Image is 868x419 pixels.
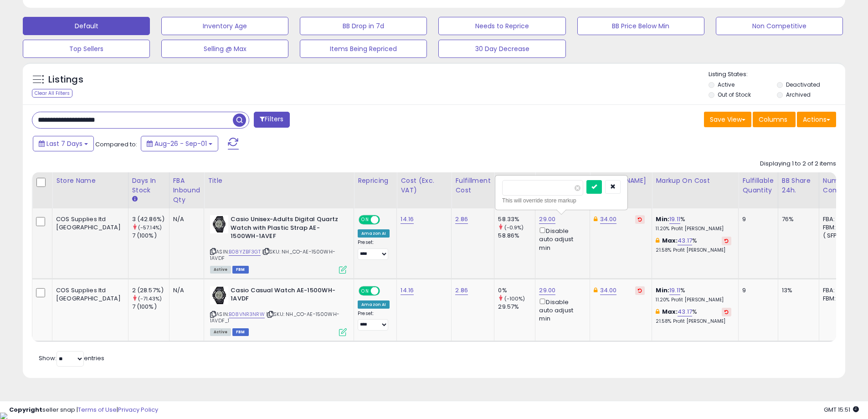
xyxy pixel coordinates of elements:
span: OFF [379,287,393,295]
div: ASIN: [210,215,347,273]
a: 34.00 [600,215,617,224]
div: Disable auto adjust min [539,297,583,323]
div: 13% [782,286,812,295]
button: Save View [704,112,751,127]
img: 516c3IL5NWL._SL40_.jpg [210,286,228,305]
a: 34.00 [600,286,617,295]
label: Active [718,81,734,88]
div: N/A [173,286,197,295]
div: Title [208,176,350,186]
span: FBM [232,266,249,274]
div: 9 [742,286,770,295]
div: % [656,308,731,325]
button: BB Drop in 7d [300,17,427,35]
span: All listings currently available for purchase on Amazon [210,266,231,274]
div: 76% [782,215,812,223]
div: ( SFP: 2 ) [823,232,853,240]
b: Max: [662,236,678,245]
div: Markup on Cost [656,176,734,186]
button: Last 7 Days [33,136,94,151]
small: (-0.9%) [504,224,524,231]
span: Aug-26 - Sep-01 [154,139,207,148]
div: 9 [742,215,770,223]
div: Store Name [56,176,124,186]
div: Preset: [358,239,390,260]
span: | SKU: NH_CO-AE-1500WH-1AVDF [210,248,335,262]
span: FBM [232,328,249,336]
div: 29.57% [498,303,535,311]
button: Inventory Age [161,17,288,35]
small: (-100%) [504,295,525,302]
div: Fulfillable Quantity [742,176,774,195]
button: Selling @ Max [161,40,288,58]
div: FBA: 3 [823,215,853,223]
a: Privacy Policy [118,405,158,414]
div: Amazon AI [358,300,390,309]
th: The percentage added to the cost of goods (COGS) that forms the calculator for Min & Max prices. [652,172,739,208]
small: (-57.14%) [138,224,162,231]
div: [PERSON_NAME] [594,176,648,186]
button: BB Price Below Min [577,17,704,35]
span: All listings currently available for purchase on Amazon [210,328,231,336]
div: % [656,215,731,232]
div: 7 (100%) [132,232,169,240]
a: 19.11 [669,286,680,295]
div: COS Supplies ltd [GEOGRAPHIC_DATA] [56,215,121,232]
div: FBA: 0 [823,286,853,295]
div: FBM: 12 [823,223,853,232]
a: 29.00 [539,286,555,295]
span: Last 7 Days [46,139,82,148]
label: Deactivated [786,81,820,88]
b: Min: [656,215,669,223]
p: 21.58% Profit [PERSON_NAME] [656,247,731,253]
div: Repricing [358,176,393,186]
a: B08YZBF3GT [229,248,261,256]
button: Non Competitive [716,17,843,35]
div: 58.86% [498,232,535,240]
div: 7 (100%) [132,303,169,311]
a: 2.86 [455,286,468,295]
div: 3 (42.86%) [132,215,169,223]
div: Cost (Exc. VAT) [401,176,447,195]
small: Days In Stock. [132,195,138,203]
div: Fulfillment Cost [455,176,490,195]
span: ON [360,287,371,295]
a: 14.16 [401,215,414,224]
span: | SKU: NH_CO-AE-1500WH-1AVDF_1 [210,310,339,324]
a: 43.17 [678,307,692,316]
div: Clear All Filters [32,89,72,98]
span: Columns [759,115,787,124]
span: OFF [379,216,393,224]
p: 11.20% Profit [PERSON_NAME] [656,297,731,303]
a: 2.86 [455,215,468,224]
div: Amazon AI [358,229,390,238]
a: Terms of Use [78,405,117,414]
div: FBM: 4 [823,295,853,303]
button: 30 Day Decrease [438,40,565,58]
a: 43.17 [678,236,692,245]
div: Num of Comp. [823,176,856,195]
img: 41Lo9D7sIoL._SL40_.jpg [210,215,228,233]
div: Days In Stock [132,176,165,195]
p: 21.58% Profit [PERSON_NAME] [656,318,731,325]
b: Casio Casual Watch AE-1500WH-1AVDF [231,286,341,305]
p: Listing States: [709,70,845,79]
div: Displaying 1 to 2 of 2 items [760,160,836,168]
div: N/A [173,215,197,223]
button: Top Sellers [23,40,150,58]
div: 58.33% [498,215,535,223]
small: (-71.43%) [138,295,162,302]
div: Preset: [358,310,390,331]
div: % [656,237,731,253]
h5: Listings [48,73,83,86]
button: Columns [753,112,796,127]
span: Show: entries [39,354,104,362]
button: Needs to Reprice [438,17,565,35]
a: B08VNR3NRW [229,310,265,318]
button: Items Being Repriced [300,40,427,58]
div: FBA inbound Qty [173,176,200,205]
label: Out of Stock [718,91,751,98]
b: Casio Unisex-Adults Digital Quartz Watch with Plastic Strap AE-1500WH-1AVEF [231,215,341,243]
button: Default [23,17,150,35]
button: Aug-26 - Sep-01 [141,136,218,151]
